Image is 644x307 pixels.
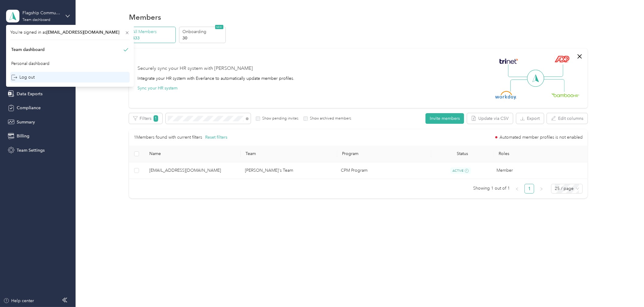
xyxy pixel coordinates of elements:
span: [EMAIL_ADDRESS][DOMAIN_NAME] [149,167,236,174]
button: Invite members [425,113,464,124]
button: Reset filters [205,134,228,141]
div: Integrate your HR system with Everlance to automatically update member profiles. [137,75,294,82]
span: right [540,187,543,191]
span: 25 / page [555,184,579,193]
p: All Members [133,29,174,35]
button: Export [516,113,544,124]
img: Line Left Down [510,79,531,92]
h1: Members [129,14,161,20]
label: Show pending invites [260,116,298,121]
img: BambooHR [551,93,579,97]
span: Team Settings [17,147,45,153]
span: left [515,187,519,191]
span: [EMAIL_ADDRESS][DOMAIN_NAME] [46,30,119,35]
li: 1 [524,184,534,194]
span: Showing 1 out of 1 [473,184,510,193]
button: Edit columns [547,113,588,124]
div: Team dashboard [22,18,50,22]
img: Workday [495,91,517,100]
div: Flagship Communities [22,10,60,16]
button: Filters1 [129,113,162,124]
img: Line Right Down [543,79,564,92]
span: Name [149,151,236,156]
li: Previous Page [512,184,522,194]
th: Name [144,146,241,162]
div: Securely sync your HR system with [PERSON_NAME] [137,65,253,72]
div: Log out [11,74,35,80]
td: abrantley@flagshipcommunities.com [144,162,240,179]
img: ADP [554,56,569,62]
span: Compliance [17,105,41,111]
img: Trinet [498,57,519,66]
img: Line Right Up [542,64,563,77]
button: Help center [3,298,34,304]
iframe: Everlance-gr Chat Button Frame [610,273,644,307]
li: Next Page [537,184,546,194]
td: CPM Program [336,162,429,179]
span: Automated member profiles is not enabled [500,135,583,140]
button: right [537,184,546,194]
button: Sync your HR system [137,85,178,91]
img: Line Left Up [508,64,529,77]
p: 1 Members found with current filters [134,134,202,141]
th: Team [241,146,337,162]
span: ACTIVE [450,167,471,174]
div: Personal dashboard [11,60,49,67]
p: Onboarding [182,29,224,35]
td: Member [492,162,588,179]
th: Status [431,146,494,162]
th: Program [337,146,431,162]
a: 1 [525,184,534,193]
th: Roles [494,146,590,162]
span: You’re signed in as [10,29,130,35]
td: Jerri's Team [240,162,336,179]
button: left [512,184,522,194]
div: Team dashboard [11,46,45,53]
label: Show archived members [308,116,351,121]
p: 433 [133,35,174,41]
span: NEW [215,25,223,29]
span: 1 [154,115,158,122]
div: Page Size [551,184,583,194]
span: Billing [17,133,29,139]
span: Summary [17,119,35,125]
p: 30 [182,35,224,41]
button: Update via CSV [467,113,513,124]
span: Data Exports [17,91,42,97]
